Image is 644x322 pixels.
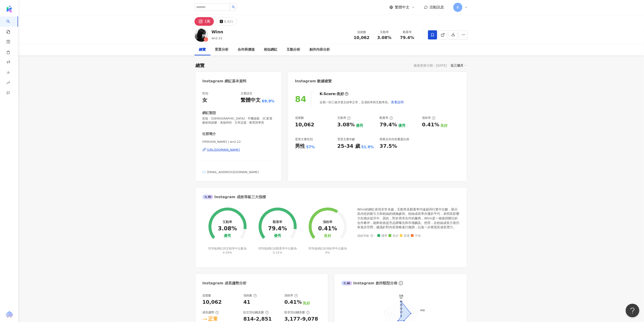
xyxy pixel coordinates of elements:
[389,234,399,238] span: 良好
[273,251,282,254] span: 0.31%
[324,234,331,238] div: 良好
[223,251,232,254] span: 0.59%
[285,310,310,314] div: 影音預估觸及數
[325,251,330,254] span: 0%
[6,78,10,88] span: rise
[451,62,467,68] div: 近三個月
[377,35,391,40] span: 3.08%
[274,234,281,238] div: 優秀
[376,30,393,34] div: 互動率
[380,143,397,150] div: 37.5%
[308,247,348,255] div: 同等級網紅的漲粉率中位數為
[287,47,300,52] div: 互動分析
[441,123,448,128] div: 良好
[215,47,229,52] div: 受眾分析
[241,91,253,96] div: 主要語言
[380,137,409,141] div: 商業合作內容覆蓋比例
[244,299,251,306] div: 41
[320,91,349,96] div: K-Score :
[295,94,306,104] div: 84
[400,304,402,306] text: 30
[212,36,223,40] span: wn2.22
[244,310,269,314] div: 貼文預估觸及數
[207,148,240,152] div: [URL][DOMAIN_NAME]
[203,117,275,125] span: 彩妝 · [DEMOGRAPHIC_DATA] · 手機遊戲 · 3C家電 · 藝術與娛樂 · 美妝時尚 · 日常話題 · 教育與學習
[303,301,310,306] div: 良好
[216,17,237,26] button: 8,421
[400,297,402,299] text: 50
[224,234,231,238] div: 優秀
[391,100,404,104] span: 查看說明
[422,116,436,120] div: 漲粉率
[391,98,404,107] button: 查看說明
[208,247,247,255] div: 同等級網紅的互動率中位數為
[262,99,275,104] span: 69.9%
[399,295,403,297] text: 宗教
[357,234,460,238] div: 成效等級 ：
[264,47,278,52] div: 相似網紅
[400,300,402,303] text: 40
[203,293,211,298] div: 追蹤數
[285,299,302,306] div: 0.41%
[411,234,421,238] span: 不佳
[457,5,459,10] span: B
[203,97,208,104] div: 女
[420,309,425,312] text: 科技
[341,281,352,286] div: AI
[320,98,404,107] div: 近期一到三個月發文頻率正常，且漲粉率與互動率高。
[203,79,247,84] div: Instagram 網紅基本資料
[318,226,337,232] div: 0.41%
[244,293,257,298] div: 漲粉數
[400,314,402,317] text: 0
[354,35,369,40] span: 10,062
[422,121,439,128] div: 0.41%
[203,195,266,200] div: Instagram 成效等級三大指標
[398,280,404,286] span: info-circle
[400,35,414,40] span: 79.4%
[195,17,214,26] button: 1萬
[273,220,282,224] div: 觀看率
[414,64,447,67] div: 最後更新日期：[DATE]
[5,311,14,318] img: chrome extension
[241,97,261,104] div: 繁體中文
[203,132,216,136] div: 社群簡介
[400,311,402,314] text: 10
[430,5,444,9] span: 活動訊息
[203,148,275,152] a: [URL][DOMAIN_NAME]
[337,121,355,128] div: 3.08%
[306,145,315,150] div: 57%
[218,226,237,232] div: 3.08%
[212,29,223,35] div: Winn
[295,121,314,128] div: 10,062
[400,234,410,238] span: 普通
[285,293,298,298] div: 漲粉率
[353,30,370,34] div: 追蹤數
[357,207,460,230] div: Winn的網紅表現非常卓越，互動率及觀看率均遠超同行業中位數，顯示其內容的吸引力和粉絲的積極參與。粉絲成長率亦優於平均，表明其影響力在穩步提升中。因此，對於尋求合作的廠商，Winn是一個值得關注...
[199,47,206,52] div: 總覽
[295,79,332,84] div: Instagram 數據總覽
[203,195,213,199] div: AI
[203,91,208,96] div: 性別
[238,47,255,52] div: 合作與價值
[337,143,360,150] div: 25-34 歲
[341,281,398,286] div: Instagram 創作類型分佈
[268,226,287,232] div: 79.4%
[295,116,304,120] div: 追蹤數
[205,18,210,25] div: 1萬
[380,121,397,128] div: 79.4%
[323,220,332,224] div: 漲粉率
[5,5,13,13] img: logo icon
[203,281,247,286] div: Instagram 成長趨勢分析
[196,62,205,69] div: 總覽
[361,145,374,150] div: 51.9%
[398,123,405,128] div: 優秀
[203,140,275,144] span: [PERSON_NAME] | wn2.22
[6,16,15,34] a: search
[258,247,298,255] div: 同等級網紅的觀看率中位數為
[295,143,305,150] div: 男性
[399,30,416,34] div: 觀看率
[337,91,344,96] div: 良好
[356,123,363,128] div: 優秀
[395,5,410,10] span: 繁體中文
[295,137,313,141] div: 受眾主要性別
